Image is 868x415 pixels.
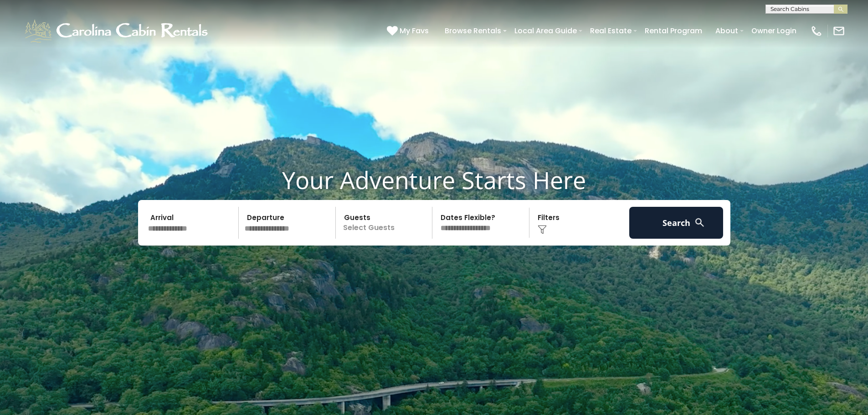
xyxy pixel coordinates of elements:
[810,25,823,37] img: phone-regular-white.png
[694,217,705,228] img: search-regular-white.png
[339,207,432,239] p: Select Guests
[711,23,743,39] a: About
[640,23,707,39] a: Rental Program
[538,225,547,234] img: filter--v1.png
[400,25,429,36] span: My Favs
[832,25,845,37] img: mail-regular-white.png
[629,207,724,239] button: Search
[23,17,212,45] img: White-1-1-2.png
[586,23,636,39] a: Real Estate
[387,25,431,37] a: My Favs
[747,23,801,39] a: Owner Login
[510,23,581,39] a: Local Area Guide
[7,166,861,194] h1: Your Adventure Starts Here
[440,23,506,39] a: Browse Rentals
